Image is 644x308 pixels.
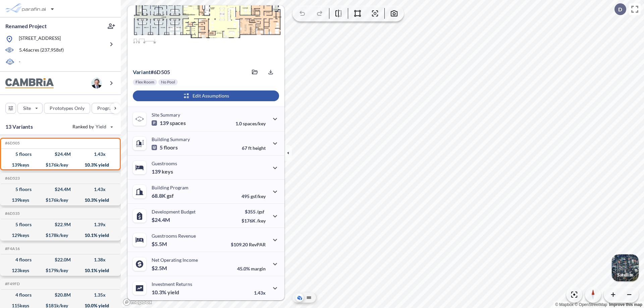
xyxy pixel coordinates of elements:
[152,185,189,190] p: Building Program
[618,6,622,12] p: D
[4,246,20,251] h5: Click to copy the code
[235,121,266,126] p: 1.0
[19,58,20,66] p: -
[133,69,170,75] p: # 6d505
[152,161,177,166] p: Guestrooms
[170,120,186,126] span: spaces
[617,272,633,278] p: Satellite
[612,254,639,281] img: Switcher Image
[231,242,266,247] p: $109.20
[4,211,20,216] h5: Click to copy the code
[152,241,168,247] p: $5.5M
[167,289,179,296] span: yield
[305,294,313,302] button: Site Plan
[254,290,266,296] p: 1.43x
[251,266,266,271] span: margin
[257,209,264,214] span: /gsf
[152,265,168,271] p: $2.5M
[241,218,266,224] p: $176K
[152,217,171,223] p: $24.4M
[152,257,198,263] p: Net Operating Income
[23,105,31,112] p: Site
[92,103,128,114] button: Program
[248,145,252,151] span: ft
[91,78,102,88] img: user logo
[152,112,180,118] p: Site Summary
[133,90,279,101] button: Edit Assumptions
[164,144,178,151] span: floors
[19,47,64,54] p: 5.46 acres ( 237,958 sf)
[152,209,196,214] p: Development Budget
[17,103,43,114] button: Site
[44,103,90,114] button: Prototypes Only
[152,120,186,126] p: 139
[4,176,20,181] h5: Click to copy the code
[609,302,642,307] a: Improve this map
[296,294,304,302] button: Aerial View
[237,266,266,271] p: 45.0%
[136,79,154,85] p: Flex Room
[5,123,33,131] p: 13 Variants
[152,289,179,296] p: 10.3%
[249,242,266,247] span: RevPAR
[19,35,61,43] p: [STREET_ADDRESS]
[242,145,266,151] p: 67
[241,193,266,199] p: 495
[555,302,574,307] a: Mapbox
[96,123,107,130] span: Yield
[4,282,20,286] h5: Click to copy the code
[257,218,266,224] span: /key
[575,302,607,307] a: OpenStreetMap
[162,168,173,175] span: keys
[152,136,190,142] p: Building Summary
[152,281,192,287] p: Investment Returns
[251,193,266,199] span: gsf/key
[67,121,117,132] button: Ranked by Yield
[4,141,20,145] h5: Click to copy the code
[152,192,174,199] p: 68.8K
[152,168,173,175] p: 139
[253,145,266,151] span: height
[243,121,266,126] span: spaces/key
[167,192,174,199] span: gsf
[152,233,196,239] p: Guestrooms Revenue
[152,144,178,151] p: 5
[50,105,85,112] p: Prototypes Only
[5,78,54,88] img: BrandImage
[123,298,152,306] a: Mapbox homepage
[133,69,151,75] span: Variant
[241,209,266,214] p: $355
[612,254,639,281] button: Switcher ImageSatellite
[161,79,175,85] p: No Pool
[5,22,47,30] p: Renamed Project
[97,105,116,112] p: Program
